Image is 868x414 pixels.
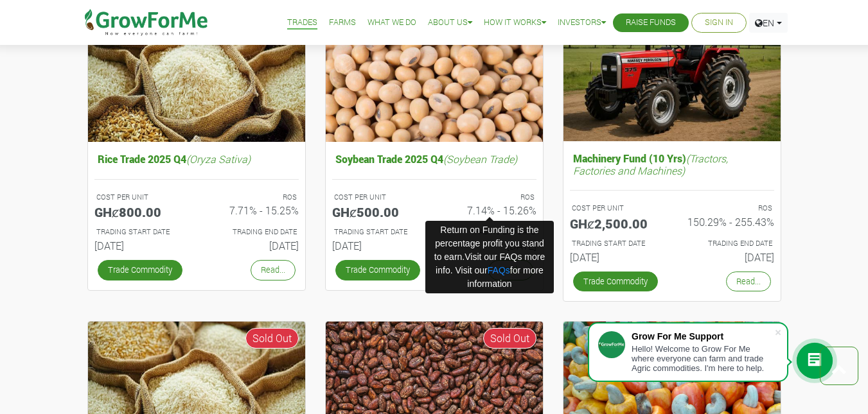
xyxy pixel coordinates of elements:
[558,16,606,30] a: Investors
[96,227,185,237] p: Estimated Trading Start Date
[573,151,728,177] i: (Tractors, Factories and Machines)
[335,260,420,280] a: Trade Commodity
[332,239,425,252] h6: [DATE]
[332,150,536,257] a: Soybean Trade 2025 Q4(Soybean Trade) COST PER UNIT GHȼ500.00 ROS 7.14% - 15.26% TRADING START DAT...
[572,238,660,249] p: Estimated Trading Start Date
[749,13,788,33] a: EN
[428,16,472,30] a: About Us
[573,272,658,291] a: Trade Commodity
[208,227,297,237] p: Estimated Trading End Date
[245,328,299,349] span: Sold Out
[488,265,510,275] a: FAQs
[570,251,662,263] h6: [DATE]
[705,16,733,30] a: Sign In
[425,221,554,293] div: Return on Funding is the percentage profit you stand to earn.Visit our FAQs more info. Visit our ...
[98,260,182,280] a: Trade Commodity
[682,216,774,228] h6: 150.29% - 255.43%
[94,150,299,168] h5: Rice Trade 2025 Q4
[444,204,536,216] h6: 7.14% - 15.26%
[632,344,774,373] div: Hello! Welcome to Grow For Me where everyone can farm and trade Agric commodities. I'm here to help.
[446,192,535,203] p: ROS
[96,192,185,203] p: COST PER UNIT
[94,150,299,257] a: Rice Trade 2025 Q4(Oryza Sativa) COST PER UNIT GHȼ800.00 ROS 7.71% - 15.25% TRADING START DATE [D...
[186,152,251,166] i: (Oryza Sativa)
[332,150,536,168] h5: Soybean Trade 2025 Q4
[334,227,423,237] p: Estimated Trading Start Date
[684,203,772,214] p: ROS
[368,16,416,30] a: What We Do
[251,260,296,280] a: Read...
[570,149,774,180] h5: Machinery Fund (10 Yrs)
[443,152,517,166] i: (Soybean Trade)
[208,192,297,203] p: ROS
[570,216,662,231] h5: GHȼ2,500.00
[94,239,187,252] h6: [DATE]
[94,204,187,220] h5: GHȼ800.00
[726,272,771,291] a: Read...
[626,16,676,30] a: Raise Funds
[332,204,425,220] h5: GHȼ500.00
[484,16,546,30] a: How it Works
[684,238,772,249] p: Estimated Trading End Date
[329,16,356,30] a: Farms
[483,328,536,349] span: Sold Out
[206,204,299,216] h6: 7.71% - 15.25%
[682,251,774,263] h6: [DATE]
[570,149,774,268] a: Machinery Fund (10 Yrs)(Tractors, Factories and Machines) COST PER UNIT GHȼ2,500.00 ROS 150.29% -...
[632,331,774,341] div: Grow For Me Support
[206,239,299,252] h6: [DATE]
[572,203,660,214] p: COST PER UNIT
[287,16,317,30] a: Trades
[334,192,423,203] p: COST PER UNIT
